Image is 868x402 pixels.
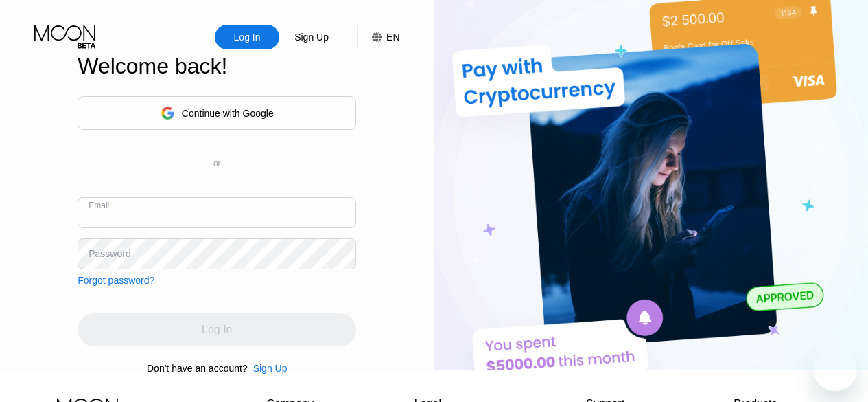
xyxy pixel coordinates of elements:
div: Log In [233,30,262,44]
div: Sign Up [248,363,288,374]
div: Continue with Google [182,108,274,119]
div: Email [89,201,109,210]
div: EN [386,32,399,43]
div: Forgot password? [78,275,154,286]
div: Sign Up [293,30,330,44]
iframe: Button to launch messaging window [813,347,857,391]
div: Sign Up [253,363,288,374]
div: Don't have an account? [147,363,248,374]
div: or [213,159,221,168]
div: Welcome back! [78,54,356,79]
div: Sign Up [279,25,344,49]
div: Password [89,248,130,259]
div: EN [357,25,399,49]
div: Continue with Google [78,96,356,130]
div: Log In [215,25,279,49]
